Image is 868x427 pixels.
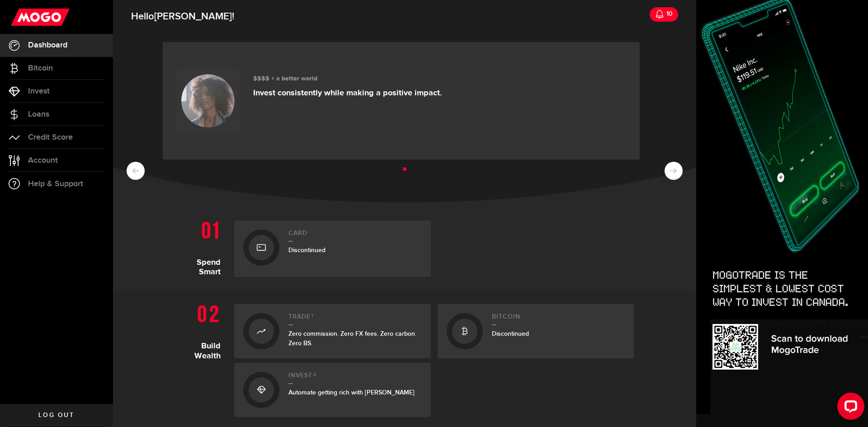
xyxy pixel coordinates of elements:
[234,304,431,358] a: Trade1Zero commission. Zero FX fees. Zero carbon. Zero BS.
[288,246,325,254] span: Discontinued
[288,372,422,384] h2: Invest
[28,180,83,188] span: Help & Support
[28,110,49,118] span: Loans
[664,5,673,23] div: 10
[492,313,625,325] h2: Bitcoin
[830,389,868,427] iframe: LiveChat chat widget
[492,330,529,338] span: Discontinued
[175,300,227,417] h1: Build Wealth
[28,64,53,72] span: Bitcoin
[28,156,58,164] span: Account
[253,75,442,83] h3: $$$$ + a better world
[253,88,442,98] p: Invest consistently while making a positive impact.
[288,313,422,325] h2: Trade
[28,87,50,95] span: Invest
[163,42,640,160] a: $$$$ + a better world Invest consistently while making a positive impact.
[288,230,422,242] h2: Card
[288,389,415,396] span: Automate getting rich with [PERSON_NAME]
[650,7,678,22] a: 10
[38,412,74,418] span: Log out
[234,221,431,277] a: CardDiscontinued
[154,10,232,23] span: [PERSON_NAME]
[311,313,314,319] sup: 1
[234,363,431,417] a: Invest2Automate getting rich with [PERSON_NAME]
[28,133,73,141] span: Credit Score
[131,7,234,26] span: Hello !
[288,330,416,347] span: Zero commission. Zero FX fees. Zero carbon. Zero BS.
[28,41,67,49] span: Dashboard
[175,216,227,277] h1: Spend Smart
[438,304,634,358] a: BitcoinDiscontinued
[313,372,316,377] sup: 2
